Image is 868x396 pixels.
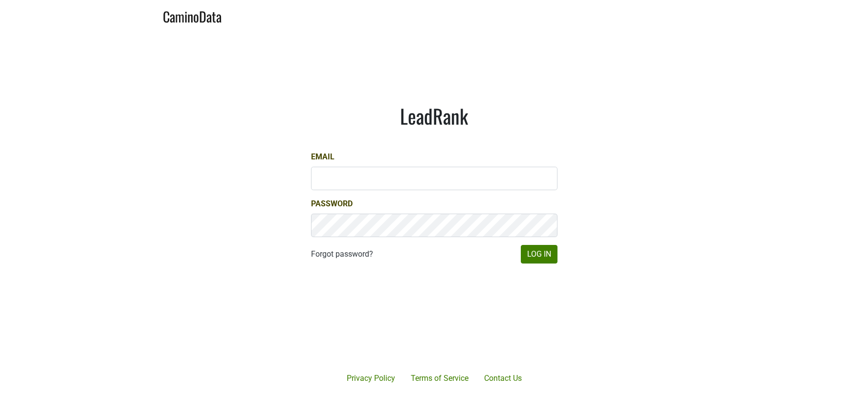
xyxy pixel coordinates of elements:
a: Privacy Policy [339,369,403,388]
a: Contact Us [476,369,530,388]
label: Password [311,198,353,210]
a: Forgot password? [311,248,373,260]
h1: LeadRank [311,104,557,128]
label: Email [311,151,334,163]
button: Log In [521,245,557,264]
a: CaminoData [163,4,222,27]
a: Terms of Service [403,369,476,388]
